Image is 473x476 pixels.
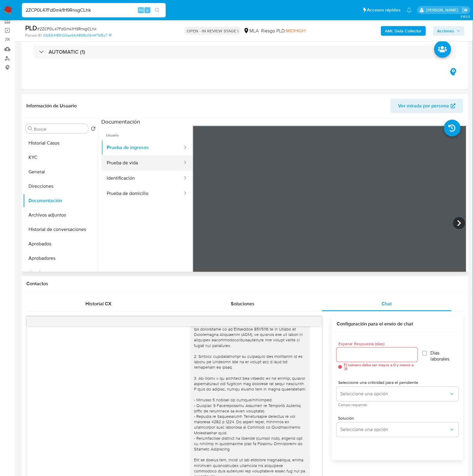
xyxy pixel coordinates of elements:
span: Ver mirada por persona [398,99,449,113]
span: Alt [138,7,143,13]
span: Historial CX [85,301,112,307]
h3: AUTOMATIC (1) [49,49,85,55]
h3: Configuración para el envío de chat [337,321,459,327]
span: Campo requerido [338,404,460,407]
b: PLD [25,23,37,33]
button: Ver mirada por persona [391,99,463,113]
button: Aprobadores [23,251,98,265]
a: Notificaciones [407,7,412,13]
span: Seleccione una opción [340,427,449,433]
button: Seleccione una opción [337,387,459,401]
span: s [147,7,148,13]
span: Seleccione una criticidad para el pendiente [338,381,460,385]
span: Chat [382,301,392,307]
input: days_to_wait [337,351,417,359]
button: General [23,165,98,179]
button: Archivos adjuntos [23,208,98,222]
span: Seleccione una opción [340,391,449,397]
div: MLA [243,28,259,34]
button: Historial Casos [23,136,98,150]
button: Lista Interna [23,265,98,280]
h1: Información de Usuario [26,103,77,109]
button: Volver al orden por defecto [91,126,96,133]
button: search-icon [151,6,163,14]
p: OPEN - IN REVIEW STAGE I [184,27,241,35]
input: Días laborales [422,351,427,356]
h1: Contactos [26,281,463,287]
input: Buscar [34,126,86,132]
button: Buscar [28,126,33,131]
span: El número debe ser mayor a 0 y menor a 31 [344,363,415,371]
div: AUTOMATIC (1) [34,45,456,59]
p: julieta.rodriguez@mercadolibre.com [426,7,460,13]
span: Esperar Respuesta (días) [338,342,419,346]
a: Salir [462,7,469,13]
button: Historial de conversaciones [23,222,98,237]
button: AML Data Collector [381,26,426,36]
span: Riesgo PLD: [261,28,305,34]
b: AML Data Collector [385,26,422,36]
button: Seleccione una opción [337,423,459,437]
b: Person ID [25,33,42,38]
button: Aprobados [23,237,98,251]
button: KYC [23,150,98,165]
span: MIDHIGH [286,27,305,34]
button: Direcciones [23,179,98,193]
span: 3.163.0 [460,14,470,19]
button: Acciones [433,26,465,36]
span: Solución [338,416,460,421]
span: Soluciones [231,301,254,307]
span: Días laborales [431,350,459,362]
a: 01b554189100aa6fc4898c064476f5c7 [43,33,112,38]
button: Documentación [23,193,98,208]
span: Acciones [437,26,454,36]
input: Buscar usuario o caso... [22,6,166,14]
span: Accesos rápidos [367,7,401,13]
span: # 2ZCP0L47Fd0mk1H9RnsgCLhk [37,26,97,32]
